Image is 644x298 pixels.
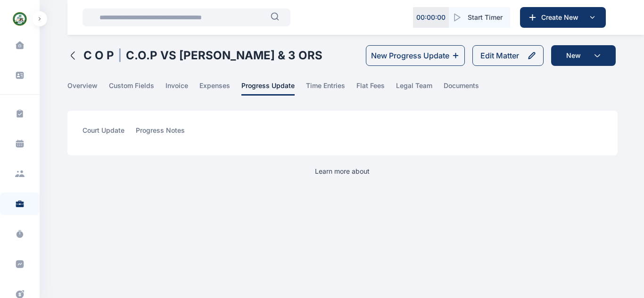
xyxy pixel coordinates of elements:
[306,81,356,96] a: time entries
[472,45,544,66] button: Edit Matter
[83,126,124,140] span: court update
[449,7,510,28] button: Start Timer
[126,48,322,63] h1: C.O.P VS [PERSON_NAME] & 3 ORS
[366,45,465,66] button: New Progress Update
[480,50,519,61] div: Edit Matter
[199,81,230,96] span: expenses
[241,81,295,96] span: progress update
[136,126,185,140] span: progress notes
[315,167,370,176] p: Learn more about
[83,126,136,140] a: court update
[468,13,503,22] span: Start Timer
[551,45,616,66] button: New
[306,81,345,96] span: time entries
[199,81,241,96] a: expenses
[444,81,490,96] a: documents
[165,81,188,96] span: invoice
[67,81,109,96] a: overview
[520,7,606,28] button: Create New
[396,81,444,96] a: legal team
[444,81,479,96] span: documents
[241,81,306,96] a: progress update
[537,13,586,22] span: Create New
[118,48,122,63] span: |
[136,126,196,140] a: progress notes
[109,81,154,96] span: custom fields
[356,81,396,96] a: flat fees
[67,81,98,96] span: overview
[83,48,114,63] h1: C O P
[109,81,165,96] a: custom fields
[396,81,432,96] span: legal team
[356,81,385,96] span: flat fees
[165,81,199,96] a: invoice
[416,13,446,22] p: 00 : 00 : 00
[371,50,449,61] div: New Progress Update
